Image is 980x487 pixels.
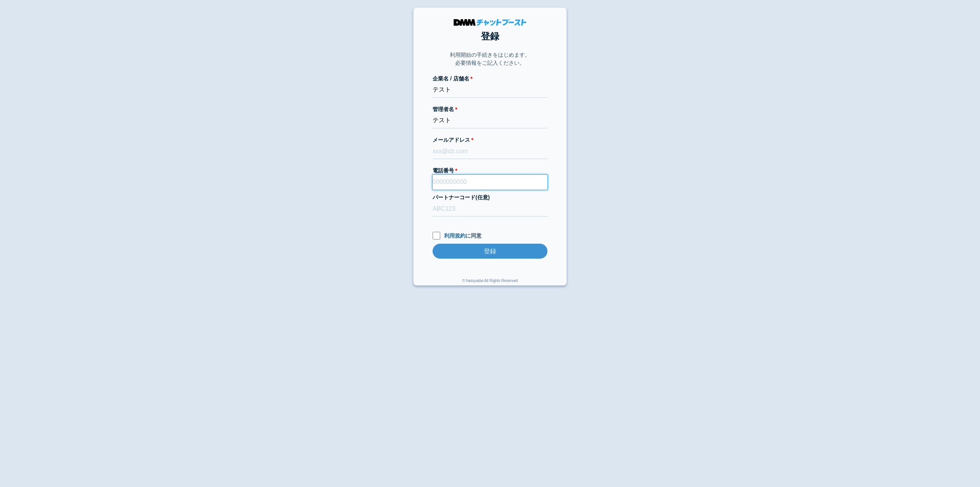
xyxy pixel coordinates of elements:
[433,30,547,43] h1: 登録
[433,144,547,159] input: xxx@cb.com
[433,193,547,202] label: パートナーコード(任意)
[454,19,526,26] img: DMMチャットブースト
[433,105,547,113] label: 管理者名
[433,75,547,83] label: 企業名 / 店舗名
[462,278,518,285] div: © hassyadai All Rights Reserved
[444,233,465,239] a: 利用規約
[433,113,547,128] input: 会話 太郎
[433,175,547,190] input: 0000000000
[433,202,547,216] input: ABC123
[433,167,547,175] label: 電話番号
[433,232,440,239] input: 利用規約に同意
[450,51,530,67] p: 利用開始の手続きをはじめます。 必要情報をご記入ください。
[433,83,547,98] input: 株式会社チャットブースト
[433,136,547,144] label: メールアドレス
[433,232,547,240] label: に同意
[433,244,547,259] input: 登録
